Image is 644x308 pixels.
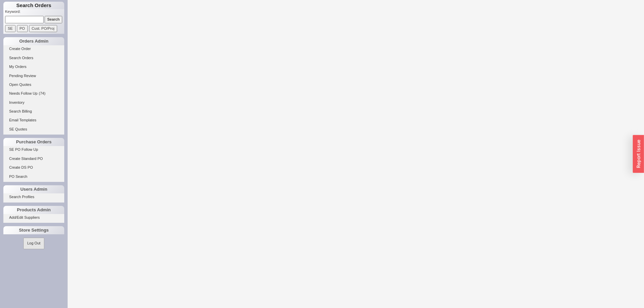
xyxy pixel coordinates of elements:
a: Search Billing [3,108,64,115]
a: Create DS PO [3,164,64,171]
span: Pending Review [9,74,36,78]
div: Orders Admin [3,37,64,45]
a: My Orders [3,63,64,70]
a: SE Quotes [3,126,64,133]
a: Inventory [3,99,64,106]
input: Cust. PO/Proj [29,25,57,32]
h1: Search Orders [3,2,64,9]
a: Add/Edit Suppliers [3,214,64,221]
span: Needs Follow Up [9,91,38,95]
div: Users Admin [3,185,64,193]
a: Open Quotes [3,81,64,88]
div: Store Settings [3,226,64,234]
input: PO [17,25,28,32]
input: Search [45,16,63,23]
button: Log Out [23,238,44,249]
a: Email Templates [3,117,64,124]
span: ( 74 ) [39,91,46,95]
div: Purchase Orders [3,138,64,146]
input: SE [5,25,16,32]
p: Keyword: [5,9,64,16]
a: SE PO Follow Up [3,146,64,153]
a: Create Order [3,45,64,52]
a: Search Profiles [3,193,64,200]
a: Create Standard PO [3,155,64,162]
div: Products Admin [3,206,64,214]
a: PO Search [3,173,64,180]
a: Pending Review [3,72,64,79]
a: Needs Follow Up(74) [3,90,64,97]
a: Search Orders [3,54,64,62]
